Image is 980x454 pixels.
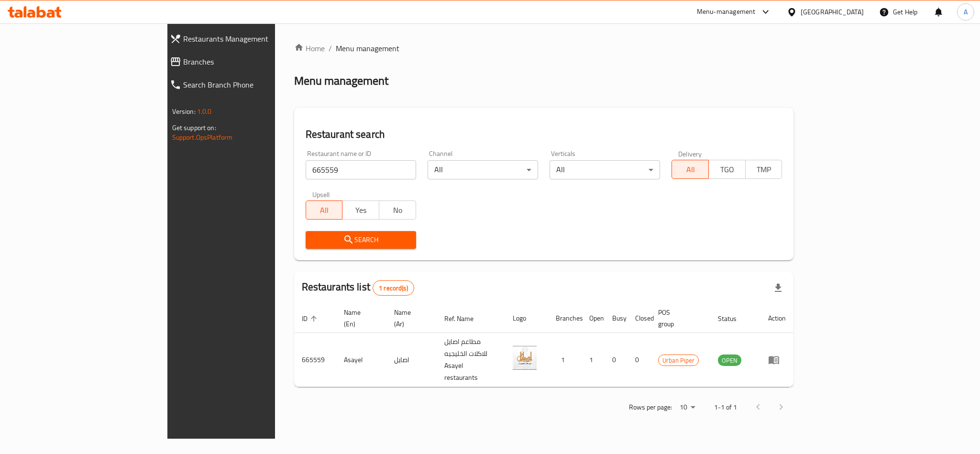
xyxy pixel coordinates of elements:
[767,277,790,299] div: Export file
[302,313,320,324] span: ID
[306,200,343,220] button: All
[629,401,672,413] p: Rows per page:
[197,105,212,118] span: 1.0.0
[373,280,414,296] div: Total records count
[582,333,605,387] td: 1
[801,7,864,17] div: [GEOGRAPHIC_DATA]
[964,7,968,17] span: A
[718,355,741,366] span: OPEN
[582,304,605,333] th: Open
[306,231,416,249] button: Search
[344,307,375,330] span: Name (En)
[714,401,737,413] p: 1-1 of 1
[336,43,399,54] span: Menu management
[605,333,628,387] td: 0
[394,307,425,330] span: Name (Ar)
[513,346,537,370] img: Asayel
[172,131,233,144] a: Support.OpsPlatform
[428,160,538,179] div: All
[605,304,628,333] th: Busy
[768,354,786,365] div: Menu
[306,127,782,142] h2: Restaurant search
[749,163,779,177] span: TMP
[183,33,323,44] span: Restaurants Management
[386,333,437,387] td: اصايل
[676,400,699,415] div: Rows per page:
[312,191,330,198] label: Upsell
[550,160,660,179] div: All
[373,284,414,293] span: 1 record(s)
[505,304,548,333] th: Logo
[302,280,414,296] h2: Restaurants list
[658,307,699,330] span: POS group
[183,56,323,67] span: Branches
[745,160,782,179] button: TMP
[162,50,331,73] a: Branches
[379,200,416,220] button: No
[672,160,709,179] button: All
[310,203,339,217] span: All
[162,73,331,96] a: Search Branch Phone
[628,304,650,333] th: Closed
[342,200,379,220] button: Yes
[628,333,650,387] td: 0
[346,203,375,217] span: Yes
[659,355,698,366] span: Urban Piper
[718,313,749,324] span: Status
[676,163,705,177] span: All
[713,163,742,177] span: TGO
[437,333,506,387] td: مطاعم اصايل للاكلات الخليجيه Asayel restaurants
[313,234,408,246] span: Search
[336,333,386,387] td: Asayel
[162,27,331,50] a: Restaurants Management
[708,160,746,179] button: TGO
[306,160,416,179] input: Search for restaurant name or ID..
[548,304,582,333] th: Branches
[548,333,582,387] td: 1
[678,150,702,157] label: Delivery
[294,73,388,89] h2: Menu management
[444,313,486,324] span: Ref. Name
[697,6,756,18] div: Menu-management
[183,79,323,90] span: Search Branch Phone
[294,43,794,54] nav: breadcrumb
[172,105,196,118] span: Version:
[760,304,793,333] th: Action
[172,122,216,134] span: Get support on:
[294,304,794,387] table: enhanced table
[383,203,412,217] span: No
